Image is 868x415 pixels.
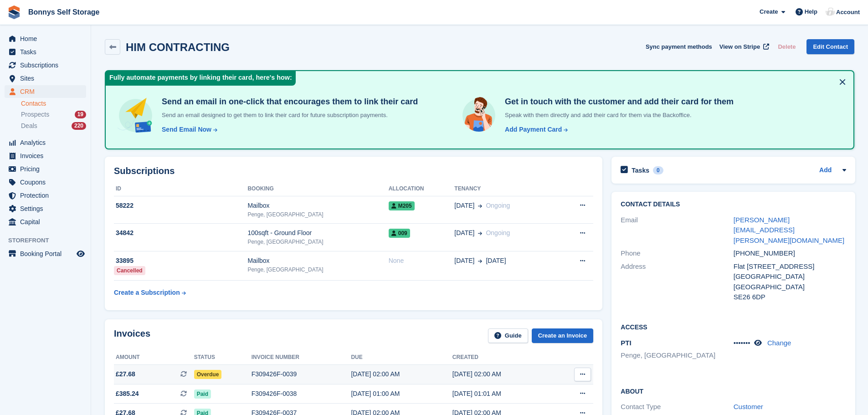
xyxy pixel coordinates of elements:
[21,110,49,119] span: Prospects
[194,350,252,365] th: Status
[760,7,778,16] span: Create
[7,5,21,19] img: stora-icon-8386f47178a22dfd0bd8f6a31ec36ba5ce8667c1dd55bd0f319d3a0aa187defe.svg
[114,201,247,210] div: 58222
[126,41,230,53] h2: HIM CONTRACTING
[389,229,410,238] span: 009
[5,215,86,228] a: menu
[114,350,194,365] th: Amount
[5,85,86,98] a: menu
[767,339,791,347] a: Change
[389,201,415,210] span: M205
[20,59,75,72] span: Subscriptions
[454,228,474,238] span: [DATE]
[75,248,86,259] a: Preview store
[621,322,846,331] h2: Access
[5,46,86,58] a: menu
[20,32,75,45] span: Home
[247,228,388,238] div: 100sqft - Ground Floor
[114,284,186,301] a: Create a Subscription
[247,238,388,246] div: Penge, [GEOGRAPHIC_DATA]
[25,5,103,20] a: Bonnys Self Storage
[621,386,846,395] h2: About
[452,389,554,399] div: [DATE] 01:01 AM
[734,216,844,244] a: [PERSON_NAME][EMAIL_ADDRESS][PERSON_NAME][DOMAIN_NAME]
[501,97,734,107] h4: Get in touch with the customer and add their card for them
[621,248,733,259] div: Phone
[20,163,75,175] span: Pricing
[75,111,86,118] div: 19
[20,136,75,149] span: Analytics
[194,389,211,399] span: Paid
[805,7,817,16] span: Help
[5,202,86,215] a: menu
[247,201,388,210] div: Mailbox
[20,85,75,98] span: CRM
[21,110,86,119] a: Prospects 19
[501,125,569,134] a: Add Payment Card
[20,215,75,228] span: Capital
[247,256,388,266] div: Mailbox
[486,256,506,266] span: [DATE]
[114,288,180,297] div: Create a Subscription
[621,201,846,208] h2: Contact Details
[5,72,86,85] a: menu
[621,215,733,246] div: Email
[21,121,86,131] a: Deals 220
[5,32,86,45] a: menu
[8,236,91,245] span: Storefront
[836,8,860,17] span: Account
[114,256,247,266] div: 33895
[247,210,388,219] div: Penge, [GEOGRAPHIC_DATA]
[20,202,75,215] span: Settings
[252,369,351,379] div: F309426F-0039
[252,389,351,399] div: F309426F-0038
[653,166,663,174] div: 0
[162,125,211,134] div: Send Email Now
[21,122,37,130] span: Deals
[116,369,135,379] span: £27.68
[194,370,222,379] span: Overdue
[621,261,733,302] div: Address
[486,229,510,236] span: Ongoing
[114,328,150,343] h2: Invoices
[734,292,846,302] div: SE26 6DP
[621,402,733,412] div: Contact Type
[621,350,733,361] li: Penge, [GEOGRAPHIC_DATA]
[454,182,558,196] th: Tenancy
[389,256,455,266] div: None
[252,350,351,365] th: Invoice number
[114,228,247,238] div: 34842
[632,166,649,174] h2: Tasks
[719,42,760,51] span: View on Stripe
[5,163,86,175] a: menu
[505,125,562,134] div: Add Payment Card
[646,39,712,54] button: Sync payment methods
[389,182,455,196] th: Allocation
[452,350,554,365] th: Created
[72,122,86,130] div: 220
[5,59,86,72] a: menu
[5,247,86,260] a: menu
[5,136,86,149] a: menu
[734,272,846,282] div: [GEOGRAPHIC_DATA]
[20,189,75,202] span: Protection
[20,176,75,189] span: Coupons
[106,71,296,86] div: Fully automate payments by linking their card, here's how:
[819,165,832,176] a: Add
[5,149,86,162] a: menu
[826,7,835,16] img: Tracy Wickenden
[158,111,418,120] p: Send an email designed to get them to link their card for future subscription payments.
[20,149,75,162] span: Invoices
[117,97,154,134] img: send-email-b5881ef4c8f827a638e46e229e590028c7e36e3a6c99d2365469aff88783de13.svg
[114,182,247,196] th: ID
[20,72,75,85] span: Sites
[501,111,734,120] p: Speak with them directly and add their card for them via the Backoffice.
[21,99,86,108] a: Contacts
[774,39,799,54] button: Delete
[20,247,75,260] span: Booking Portal
[454,201,474,210] span: [DATE]
[621,339,631,347] span: PTI
[734,261,846,272] div: Flat [STREET_ADDRESS]
[734,282,846,292] div: [GEOGRAPHIC_DATA]
[116,389,139,399] span: £385.24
